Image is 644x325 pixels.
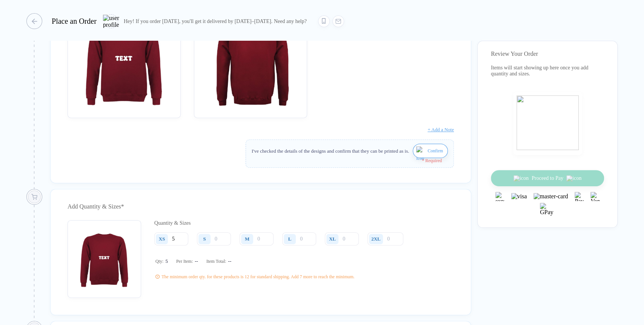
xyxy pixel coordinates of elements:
div: Add Quantity & Sizes [68,201,454,213]
div: The minimum order qty. for these products is 12 for standard shipping. Add 7 more to reach the mi... [161,274,354,280]
img: Paypal [575,192,584,201]
button: + Add a Note [427,124,454,136]
span: + Add a Note [427,127,454,132]
div: Qty: [155,258,168,264]
div: Hey! If you order [DATE], you'll get it delivered by [DATE]–[DATE]. Need any help? [124,18,307,25]
div: Per Item: [176,258,198,264]
div: -- [226,258,231,264]
button: iconConfirm [413,144,448,158]
div: XL [329,236,336,242]
img: express [495,192,504,201]
div: -- [193,258,198,264]
img: 1759845054598zjnlf_nt_front.png [71,5,177,110]
img: icon [416,146,426,164]
span: 5 [163,258,168,264]
div: Place an Order [52,17,97,26]
div: * Required [252,158,442,164]
img: user profile [103,15,119,28]
img: shopping_bag.png [516,95,579,150]
img: master-card [533,193,568,200]
img: visa [511,193,527,200]
div: S [203,236,206,242]
div: Item Total: [206,258,231,264]
div: 2XL [371,236,381,242]
div: Quantity & Sizes [154,220,409,226]
div: I've checked the details of the designs and confirm that they can be printed as is. [252,146,409,156]
div: Review Your Order [491,51,604,57]
img: 1759845054598zjnlf_nt_front.png [71,224,137,290]
span: Confirm [427,145,443,157]
div: L [288,236,292,242]
div: M [245,236,249,242]
div: XS [159,236,165,242]
img: GPay [540,203,555,218]
img: 1759845054598lhzhf_nt_back.png [198,5,303,110]
div: Items will start showing up here once you add quantity and sizes. [491,65,604,77]
img: Venmo [590,192,599,201]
